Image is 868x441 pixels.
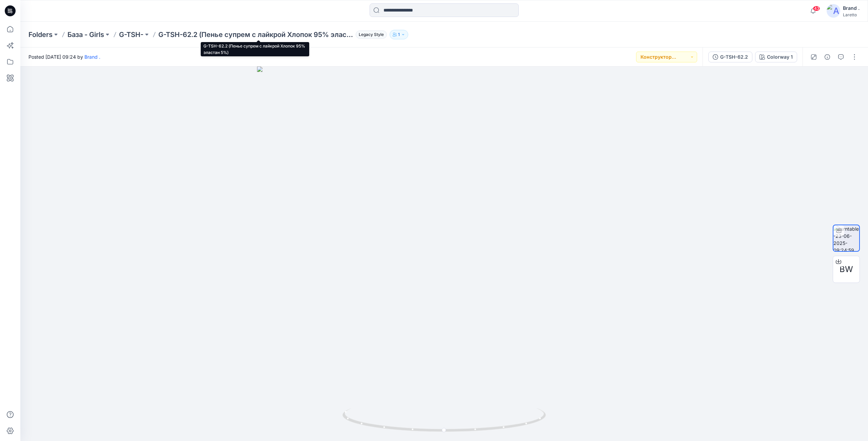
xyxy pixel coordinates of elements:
[119,30,143,39] a: G-TSH-
[827,4,840,18] img: avatar
[720,53,748,61] div: G-TSH-62.2
[67,30,104,39] a: База - Girls
[843,4,860,12] div: Brand .
[840,263,853,275] span: BW
[28,30,53,39] a: Folders
[158,30,353,39] p: G-TSH-62.2 (Пенье супрем с лайкрой Хлопок 95% эластан 5%)
[356,31,387,39] span: Legacy Style
[390,30,408,39] button: 1
[767,53,793,61] div: Colorway 1
[833,225,859,251] img: turntable-23-06-2025-09:24:59
[353,30,387,39] button: Legacy Style
[708,52,752,62] button: G-TSH-62.2
[822,52,833,62] button: Details
[398,31,400,38] p: 1
[843,12,860,17] div: Laretto
[755,52,797,62] button: Colorway 1
[84,54,100,60] a: Brand .
[813,6,820,11] span: 43
[28,53,100,60] span: Posted [DATE] 09:24 by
